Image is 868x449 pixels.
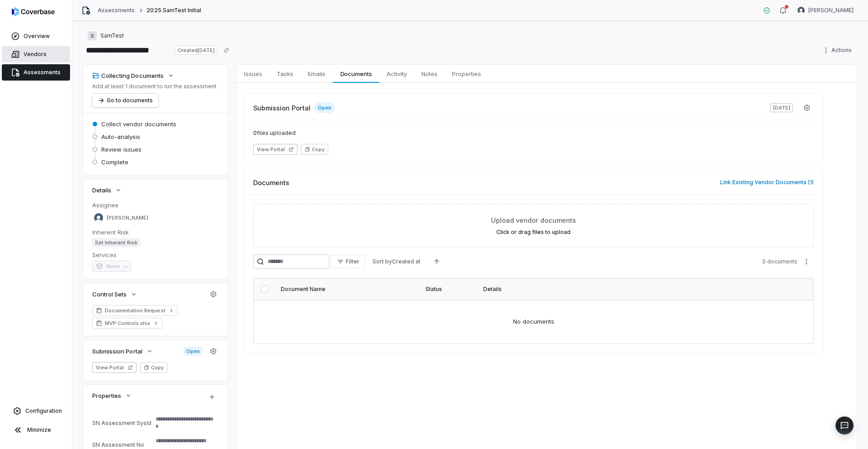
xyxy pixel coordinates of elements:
button: SSamTest [85,28,127,44]
button: More actions [799,255,814,268]
a: Assessments [2,64,70,81]
td: No documents [254,300,813,344]
button: Submission Portal [90,343,156,359]
span: Properties [92,392,121,400]
span: Submission Portal [253,103,311,113]
div: SN Assessment No [92,441,152,448]
a: Assessments [98,7,135,14]
div: Details [483,286,786,293]
button: Properties [90,387,135,404]
button: Copy link [218,42,235,58]
a: MVP Controls.xlsx [92,318,163,329]
button: View Portal [253,144,297,155]
span: Open [184,347,203,356]
button: Actions [820,43,857,57]
label: Click or drag files to upload [496,229,571,236]
div: Status [425,286,472,293]
span: Documentation Request [105,307,165,314]
span: Notes [418,68,441,80]
span: [DATE] [770,103,793,112]
span: Control Sets [92,290,127,298]
span: Auto-analysis [101,133,140,141]
div: SN Assessment SysId [92,420,152,426]
span: Tasks [273,68,297,80]
span: [PERSON_NAME] [808,7,854,14]
button: Samuel Folarin avatar[PERSON_NAME] [792,4,859,17]
span: 2025 SamTest Initial [146,7,201,14]
span: Vendors [24,51,47,58]
span: 0 documents [762,258,797,265]
button: View Portal [92,362,137,373]
span: [PERSON_NAME] [107,215,148,221]
button: Details [90,182,125,198]
img: logo-D7KZi-bG.svg [12,7,55,16]
span: Created [DATE] [175,46,217,55]
button: Sort byCreated at [367,255,426,268]
span: Issues [241,68,266,80]
button: Link Existing Vendor Documents (1) [717,173,816,192]
span: Assessments [24,69,61,76]
button: Copy [301,144,328,155]
span: Submission Portal [92,347,142,355]
span: Set Inherent Risk [92,238,140,247]
a: Configuration [4,403,68,419]
span: Overview [24,33,50,40]
span: SamTest [100,32,124,39]
button: Minimize [4,421,68,439]
span: Documents [337,68,376,80]
dt: Inherent Risk [92,228,219,236]
button: Control Sets [90,286,140,302]
span: Review issues [101,145,142,153]
span: Configuration [25,407,62,415]
button: Ascending [428,255,446,268]
button: Filter [331,255,365,268]
span: 0 files uploaded [253,129,814,137]
dt: Services [92,251,219,259]
span: Emails [304,68,329,80]
span: Minimize [27,426,51,434]
span: Documents [253,178,289,187]
span: Open [314,102,335,113]
button: Go to documents [92,94,158,107]
span: Properties [448,68,485,80]
a: Documentation Request [92,305,178,316]
span: Complete [101,158,128,166]
span: Details [92,186,111,194]
a: Overview [2,28,70,44]
span: MVP Controls.xlsx [105,320,150,327]
p: Add at least 1 document to run the assessment [92,83,217,90]
img: Samuel Folarin avatar [94,213,103,222]
svg: Ascending [433,258,440,265]
span: Collect vendor documents [101,120,176,128]
button: Copy [140,362,167,373]
a: Vendors [2,46,70,62]
dt: Assignee [92,201,219,209]
button: Collecting Documents [90,67,177,84]
img: Samuel Folarin avatar [797,7,805,14]
span: Activity [383,68,410,80]
div: Collecting Documents [92,72,164,80]
span: Upload vendor documents [491,215,576,225]
span: Filter [346,258,359,265]
div: Document Name [281,286,415,293]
